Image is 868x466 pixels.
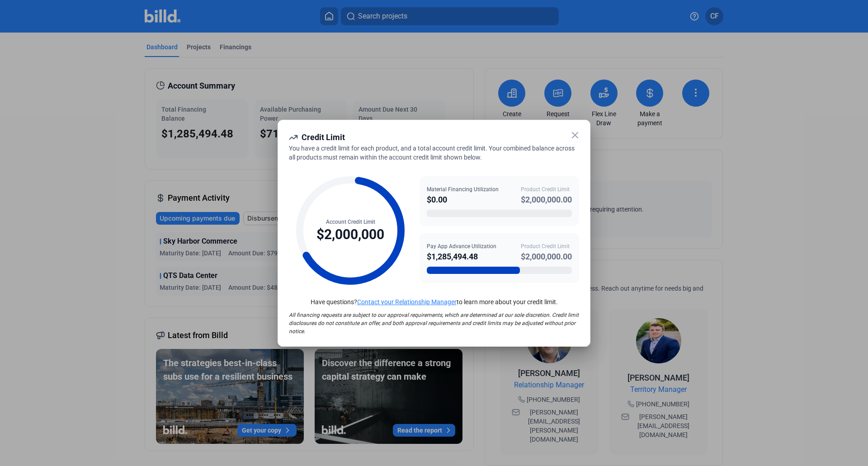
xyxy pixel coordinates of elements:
div: Account Credit Limit [316,218,384,226]
div: Product Credit Limit [521,185,572,193]
div: Material Financing Utilization [427,185,499,193]
div: $1,285,494.48 [427,250,496,263]
div: Product Credit Limit [521,242,572,250]
div: $2,000,000.00 [521,250,572,263]
span: Have questions? to learn more about your credit limit. [311,298,558,306]
div: $2,000,000.00 [521,193,572,206]
div: Pay App Advance Utilization [427,242,496,250]
div: $0.00 [427,193,499,206]
span: Credit Limit [302,132,345,142]
div: $2,000,000 [316,226,384,243]
span: All financing requests are subject to our approval requirements, which are determined at our sole... [289,312,579,334]
a: Contact your Relationship Manager [357,298,457,306]
span: You have a credit limit for each product, and a total account credit limit. Your combined balance... [289,145,575,161]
